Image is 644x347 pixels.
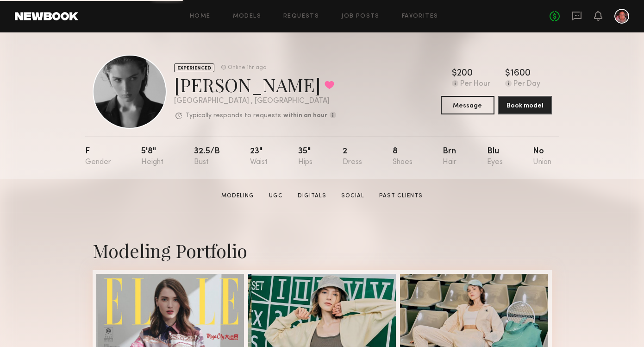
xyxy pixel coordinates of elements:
div: Blu [487,147,503,166]
div: F [85,147,111,166]
div: $ [505,69,510,78]
div: [PERSON_NAME] [174,72,336,97]
div: [GEOGRAPHIC_DATA] , [GEOGRAPHIC_DATA] [174,97,336,105]
a: Digitals [294,192,330,200]
div: Per Day [513,80,540,88]
a: UGC [265,192,287,200]
a: Requests [283,13,319,19]
p: Typically responds to requests [186,113,281,119]
div: 35" [298,147,313,166]
div: 5'8" [141,147,163,166]
button: Message [441,96,494,114]
div: 23" [250,147,268,166]
a: Modeling [218,192,258,200]
div: Online 1hr ago [228,65,266,71]
div: Per Hour [460,80,490,88]
button: Book model [498,96,552,114]
div: Brn [443,147,456,166]
div: 8 [393,147,413,166]
a: Job Posts [341,13,380,19]
div: 32.5/b [194,147,220,166]
a: Past Clients [375,192,426,200]
div: Modeling Portfolio [93,238,552,263]
div: 2 [343,147,362,166]
div: EXPERIENCED [174,63,214,72]
a: Social [338,192,368,200]
a: Home [190,13,211,19]
a: Models [233,13,261,19]
div: No [533,147,551,166]
div: $ [452,69,457,78]
div: 200 [457,69,473,78]
b: within an hour [283,113,327,119]
div: 1600 [510,69,531,78]
a: Favorites [402,13,438,19]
